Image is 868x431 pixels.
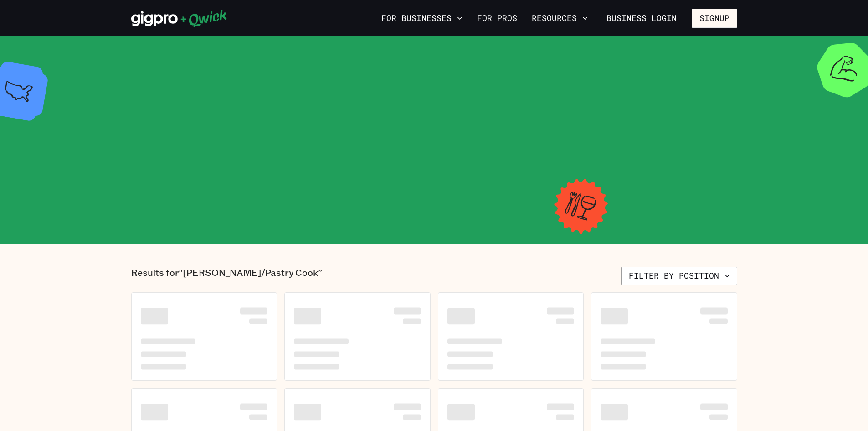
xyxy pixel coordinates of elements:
a: For Pros [473,10,521,26]
span: WORK IN HOSPITALITY WHENEVER YOU WANT. [189,144,680,246]
button: Signup [692,9,737,28]
p: Results for "[PERSON_NAME]/Pastry Cook" [131,267,322,285]
a: Business Login [599,9,684,28]
button: For Businesses [378,10,466,26]
button: Resources [528,10,591,26]
button: Filter by position [621,267,737,285]
span: Savannah [418,128,451,139]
